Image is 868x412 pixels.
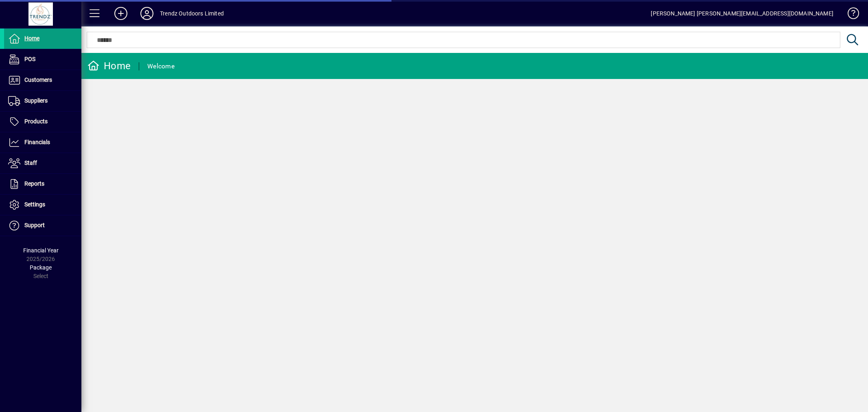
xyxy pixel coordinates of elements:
[160,7,224,20] div: Trendz Outdoors Limited
[87,59,131,72] div: Home
[23,247,59,254] span: Financial Year
[147,60,175,73] div: Welcome
[4,112,81,132] a: Products
[24,118,48,125] span: Products
[24,139,50,145] span: Financials
[24,77,52,83] span: Customers
[842,2,858,28] a: Knowledge Base
[4,91,81,111] a: Suppliers
[4,195,81,215] a: Settings
[24,97,48,104] span: Suppliers
[30,264,52,271] span: Package
[4,132,81,153] a: Financials
[4,153,81,173] a: Staff
[24,180,44,187] span: Reports
[4,215,81,236] a: Support
[24,160,37,166] span: Staff
[24,35,39,42] span: Home
[651,7,833,20] div: [PERSON_NAME] [PERSON_NAME][EMAIL_ADDRESS][DOMAIN_NAME]
[108,6,134,21] button: Add
[4,49,81,70] a: POS
[24,222,45,228] span: Support
[24,201,45,208] span: Settings
[134,6,160,21] button: Profile
[4,174,81,194] a: Reports
[24,56,35,62] span: POS
[4,70,81,90] a: Customers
